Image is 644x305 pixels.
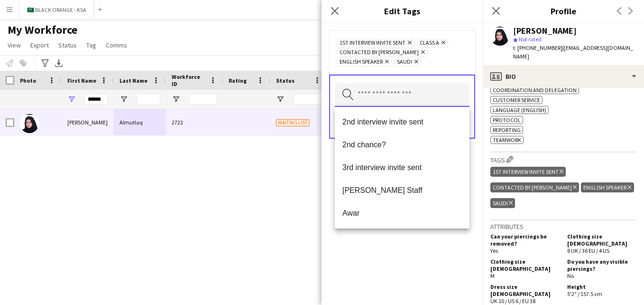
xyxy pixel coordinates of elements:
[493,96,540,104] span: Customer Service
[276,95,285,104] button: Open Filter Menu
[340,39,405,47] span: 1st interview invite sent
[67,95,76,104] button: Open Filter Menu
[490,283,560,297] h5: Dress size [DEMOGRAPHIC_DATA]
[493,106,546,114] span: Language (English)
[58,41,77,49] span: Status
[27,39,53,51] a: Export
[30,41,49,49] span: Export
[420,39,439,47] span: Class A
[86,41,96,49] span: Tag
[490,233,560,247] h5: Can your piercings be removed?
[513,27,577,35] div: [PERSON_NAME]
[62,109,114,135] div: [PERSON_NAME]
[106,41,127,49] span: Comms
[102,39,131,51] a: Comms
[172,73,206,87] span: Workforce ID
[493,136,521,143] span: Teamwork
[55,39,81,51] a: Status
[276,77,294,84] span: Status
[490,167,566,177] div: 1st interview invite sent
[581,182,634,192] div: English Speaker
[293,94,322,105] input: Status Filter Input
[8,41,21,49] span: View
[490,198,515,208] div: Saudi
[120,95,128,104] button: Open Filter Menu
[53,57,64,69] app-action-btn: Export XLSX
[490,258,560,272] h5: Clothing size [DEMOGRAPHIC_DATA]
[322,5,483,17] h3: Edit Tags
[397,58,412,66] span: Saudi
[120,77,147,84] span: Last Name
[19,0,94,19] button: 🇸🇦 BLACK ORANGE - KSA
[276,119,309,126] span: Waiting list
[67,77,96,84] span: First Name
[567,290,602,297] span: 5'2" / 157.5 cm
[114,109,166,135] div: Almutlaq
[567,272,574,279] span: No
[84,94,108,105] input: First Name Filter Input
[513,44,562,51] span: t. [PHONE_NUMBER]
[83,39,100,51] a: Tag
[342,209,462,218] span: Awar
[229,77,247,84] span: Rating
[342,163,462,172] span: 3rd interview invite sent
[342,140,462,149] span: 2nd chance?
[342,186,462,195] span: [PERSON_NAME] Staff
[166,109,223,135] div: 2723
[340,49,419,57] span: Contacted by [PERSON_NAME]
[490,182,579,192] div: Contacted by [PERSON_NAME]
[483,65,644,88] div: Bio
[20,114,39,133] img: Sawsan Almutlaq
[342,117,462,126] span: 2nd interview invite sent
[493,116,521,124] span: Protocol
[490,154,636,164] h3: Tags
[567,233,636,247] h5: Clothing size [DEMOGRAPHIC_DATA]
[4,39,25,51] a: View
[340,58,383,66] span: English Speaker
[519,36,542,43] span: Not rated
[567,283,636,290] h5: Height
[137,94,160,105] input: Last Name Filter Input
[490,297,535,305] span: UK 10 / US 6 / EU 38
[20,77,36,84] span: Photo
[493,86,577,94] span: coordination and delegation
[483,5,644,17] h3: Profile
[567,258,636,272] h5: Do you have any visible piercings?
[8,23,77,37] span: My Workforce
[490,222,636,231] h3: Attributes
[490,247,498,254] span: Yes
[172,95,180,104] button: Open Filter Menu
[39,57,51,69] app-action-btn: Advanced filters
[493,126,521,133] span: reporting
[189,94,217,105] input: Workforce ID Filter Input
[513,44,633,60] span: | [EMAIL_ADDRESS][DOMAIN_NAME]
[490,272,495,279] span: M
[567,247,609,254] span: 8 UK / 36 EU / 4 US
